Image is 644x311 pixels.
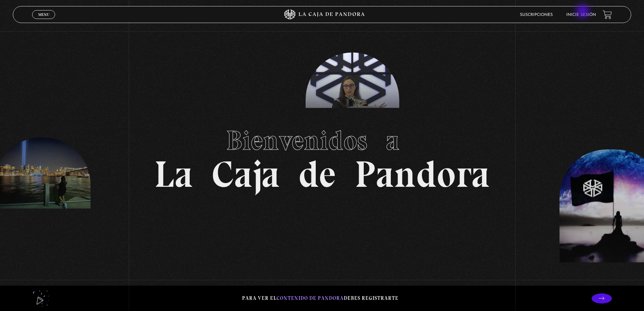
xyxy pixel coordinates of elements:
span: Cerrar [36,18,52,23]
span: Bienvenidos a [226,124,418,157]
span: contenido de Pandora [277,295,344,301]
a: Suscripciones [520,13,553,17]
h1: La Caja de Pandora [154,118,490,193]
a: Inicie sesión [566,13,596,17]
p: Para ver el debes registrarte [242,294,399,303]
span: Menu [38,13,49,17]
a: View your shopping cart [603,10,612,19]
